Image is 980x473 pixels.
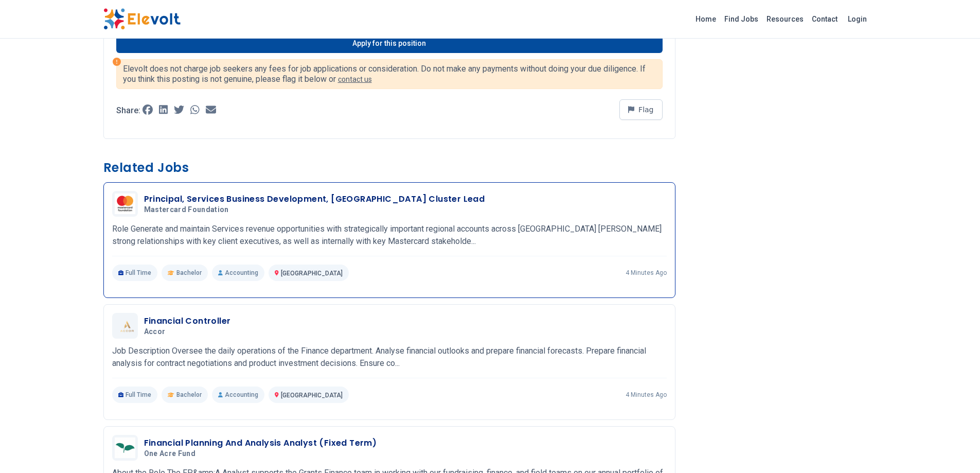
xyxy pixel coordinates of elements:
[626,391,667,399] p: 4 minutes ago
[123,64,656,84] p: Elevolt does not charge job seekers any fees for job applications or consideration. Do not make a...
[691,11,720,27] a: Home
[212,265,264,281] p: Accounting
[112,387,158,403] p: Full Time
[212,387,264,403] p: Accounting
[112,191,667,281] a: Mastercard FoundationPrincipal, Services Business Development, [GEOGRAPHIC_DATA] Cluster LeadMast...
[112,313,667,403] a: AccorFinancial ControllerAccorJob Description Oversee the daily operations of the Finance departm...
[144,449,196,459] span: One Acre Fund
[720,11,762,27] a: Find Jobs
[103,160,675,176] h3: Related Jobs
[338,75,372,83] a: contact us
[176,391,202,399] span: Bachelor
[112,223,667,248] p: Role Generate and maintain Services revenue opportunities with strategically important regional a...
[115,437,135,458] img: One Acre Fund
[626,269,667,277] p: 4 minutes ago
[762,11,808,27] a: Resources
[144,315,231,327] h3: Financial Controller
[112,345,667,370] p: Job Description Oversee the daily operations of the Finance department. Analyse financial outlook...
[619,99,663,120] button: Flag
[103,8,181,30] img: Elevolt
[116,107,140,115] p: Share:
[842,9,873,29] a: Login
[281,392,343,399] span: [GEOGRAPHIC_DATA]
[144,327,166,337] span: Accor
[115,320,135,332] img: Accor
[144,193,485,205] h3: Principal, Services Business Development, [GEOGRAPHIC_DATA] Cluster Lead
[929,424,980,473] iframe: Chat Widget
[144,437,377,449] h3: Financial Planning And Analysis Analyst (Fixed Term)
[176,269,202,277] span: Bachelor
[116,33,663,53] a: Apply for this position
[281,270,343,277] span: [GEOGRAPHIC_DATA]
[808,11,842,27] a: Contact
[115,194,135,214] img: Mastercard Foundation
[112,265,158,281] p: Full Time
[144,205,229,215] span: Mastercard Foundation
